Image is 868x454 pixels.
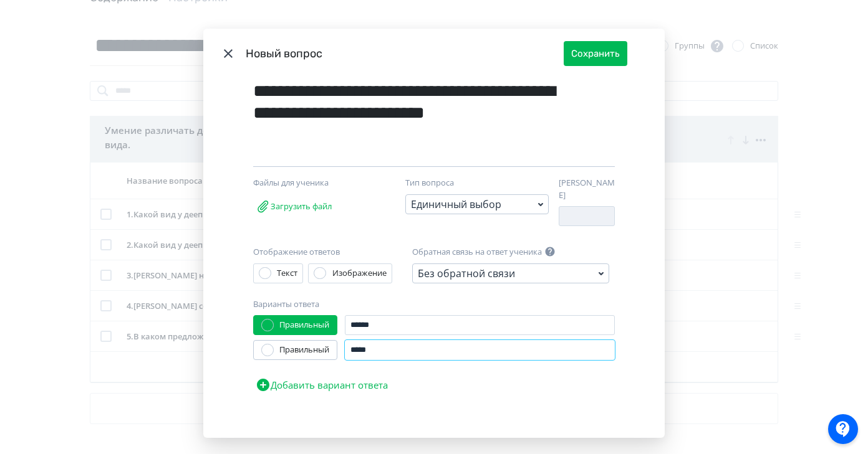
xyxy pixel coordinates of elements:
[279,344,329,356] div: Правильный
[559,177,615,201] label: [PERSON_NAME]
[412,246,542,258] label: Обратная связь на ответ ученика
[418,266,515,281] div: Без обратной связи
[405,177,454,189] label: Тип вопроса
[332,267,387,280] div: Изображение
[277,267,297,280] div: Текст
[253,177,384,189] div: Файлы для ученика
[203,29,665,437] div: Modal
[411,197,501,212] div: Единичный выбор
[253,372,390,397] button: Добавить вариант ответа
[279,319,329,331] div: Правильный
[246,45,564,62] div: Новый вопрос
[253,246,340,258] label: Отображение ответов
[253,298,319,311] label: Варианты ответа
[564,41,627,66] button: Сохранить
